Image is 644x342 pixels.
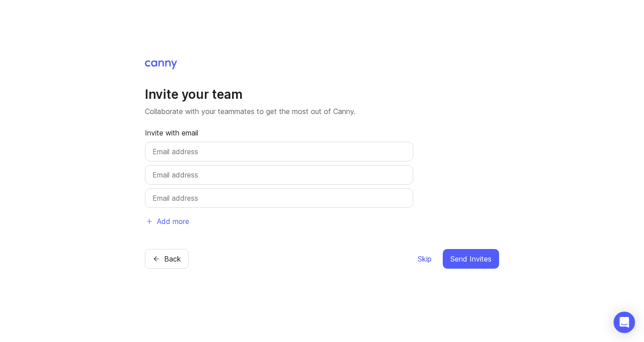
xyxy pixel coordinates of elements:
button: Skip [417,249,432,269]
input: Email address [153,193,406,203]
div: Open Intercom Messenger [614,312,635,333]
input: Email address [153,169,406,180]
span: Skip [418,253,432,264]
p: Collaborate with your teammates to get the most out of Canny. [145,106,499,117]
p: Invite with email [145,127,413,138]
button: Back [145,249,189,269]
input: Email address [153,146,406,157]
span: Add more [157,216,189,227]
span: Back [164,253,181,264]
h1: Invite your team [145,86,499,102]
button: Add more [145,211,190,231]
img: Canny Home [145,60,177,69]
span: Send Invites [450,253,491,264]
button: Send Invites [443,249,499,269]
